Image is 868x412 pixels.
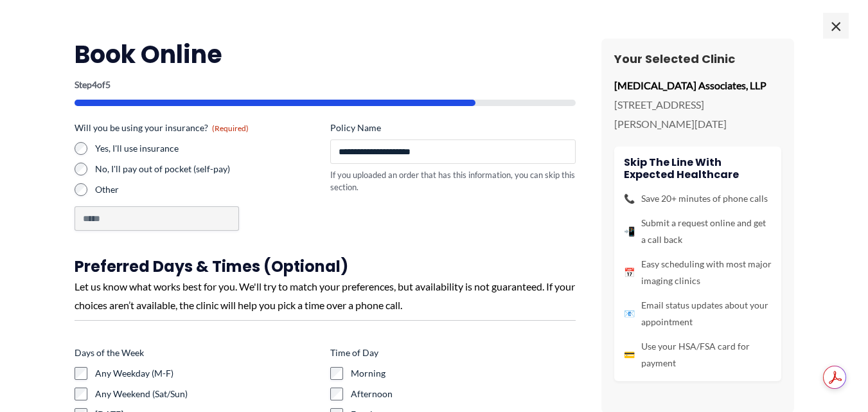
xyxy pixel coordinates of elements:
[624,297,772,330] li: Email status updates about your appointment
[624,346,635,363] span: 💳
[330,169,576,193] div: If you uploaded an order that has this information, you can skip this section.
[95,183,320,196] label: Other
[624,215,772,248] li: Submit a request online and get a call back
[624,190,772,207] li: Save 20+ minutes of phone calls
[75,277,576,315] div: Let us know what works best for you. We'll try to match your preferences, but availability is not...
[75,121,249,134] legend: Will you be using your insurance?
[624,190,635,207] span: 📞
[351,388,576,400] label: Afternoon
[212,123,249,133] span: (Required)
[75,39,576,70] h2: Book Online
[95,163,320,175] label: No, I'll pay out of pocket (self-pay)
[624,264,635,281] span: 📅
[614,51,781,66] h3: Your Selected Clinic
[351,367,576,380] label: Morning
[624,305,635,322] span: 📧
[624,338,772,372] li: Use your HSA/FSA card for payment
[330,346,378,359] legend: Time of Day
[330,121,576,134] label: Policy Name
[75,256,576,276] h3: Preferred Days & Times (Optional)
[105,79,111,90] span: 5
[75,206,239,231] input: Other Choice, please specify
[624,156,772,181] h4: Skip the line with Expected Healthcare
[624,256,772,289] li: Easy scheduling with most major imaging clinics
[75,346,144,359] legend: Days of the Week
[92,79,97,90] span: 4
[95,388,320,400] label: Any Weekend (Sat/Sun)
[823,13,849,39] span: ×
[624,223,635,240] span: 📲
[95,142,320,155] label: Yes, I'll use insurance
[95,367,320,380] label: Any Weekday (M-F)
[75,80,576,89] p: Step of
[614,95,781,133] p: [STREET_ADDRESS][PERSON_NAME][DATE]
[614,76,781,95] p: [MEDICAL_DATA] Associates, LLP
